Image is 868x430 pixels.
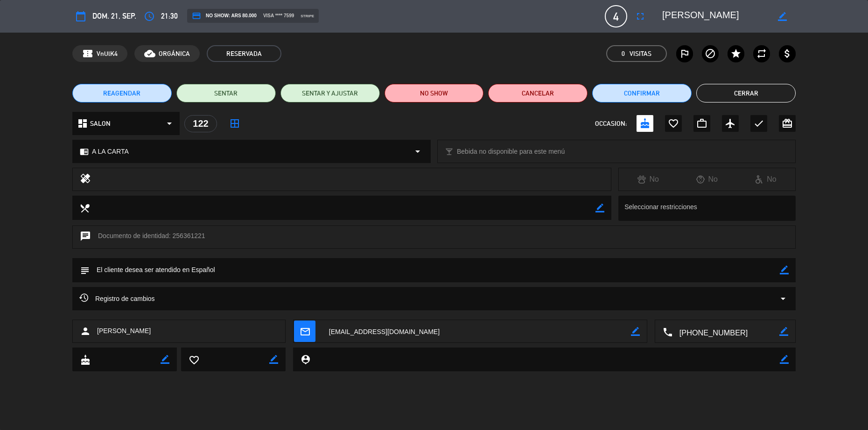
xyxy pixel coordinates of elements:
span: OCCASION: [595,118,627,129]
button: Cerrar [696,84,796,102]
i: cloud_done [144,48,155,59]
i: chrome_reader_mode [80,147,89,156]
button: Confirmar [592,84,692,102]
i: local_bar [445,147,454,156]
i: access_time [144,11,155,22]
span: REAGENDAR [103,89,140,98]
i: border_color [779,327,788,336]
i: subject [79,265,90,275]
span: SALON [90,118,111,129]
i: work_outline [696,118,707,129]
span: 0 [622,48,625,59]
i: border_color [161,355,169,364]
i: border_color [595,204,604,212]
i: outlined_flag [679,48,690,59]
button: SENTAR Y AJUSTAR [280,84,380,102]
span: confirmation_number [82,48,93,59]
i: arrow_drop_down [777,293,789,304]
i: border_color [780,355,789,364]
i: border_color [631,327,640,336]
button: Cancelar [488,84,588,102]
i: cake [639,118,651,129]
i: local_dining [79,203,90,213]
i: fullscreen [635,11,646,22]
div: Documento de identidad: 256361221 [72,225,796,249]
div: No [736,173,795,185]
button: calendar_today [72,8,89,25]
span: RESERVADA [207,45,281,62]
i: favorite_border [189,355,199,365]
span: VnUlK4 [97,48,118,59]
i: favorite_border [668,118,679,129]
i: calendar_today [75,11,86,22]
i: arrow_drop_down [164,118,175,129]
i: border_color [778,12,787,21]
i: border_color [269,355,278,364]
span: stripe [301,13,314,19]
span: Registro de cambios [79,293,155,304]
i: border_all [229,118,240,129]
i: star [730,48,742,59]
div: No [678,173,736,185]
button: access_time [141,8,158,25]
i: healing [80,173,91,186]
span: 4 [605,5,627,27]
em: Visitas [630,48,651,59]
button: REAGENDAR [72,84,172,102]
div: 122 [184,115,217,132]
i: check [753,118,764,129]
i: arrow_drop_down [412,146,423,157]
span: NO SHOW: ARS 80.000 [192,11,257,20]
i: person_pin [300,354,310,364]
i: border_color [780,266,789,274]
i: credit_card [192,11,201,20]
div: No [619,173,678,185]
i: dashboard [77,118,88,129]
span: ORGÁNICA [159,48,190,59]
i: mail_outline [300,326,310,336]
i: cake [80,355,90,365]
i: airplanemode_active [725,118,736,129]
i: repeat [756,48,767,59]
span: dom. 21, sep. [92,10,136,23]
i: block [705,48,716,59]
button: SENTAR [176,84,276,102]
span: [PERSON_NAME] [97,326,151,336]
i: chat [80,231,91,244]
i: local_phone [662,327,672,337]
i: card_giftcard [782,118,793,129]
span: 21:30 [161,10,178,23]
i: attach_money [782,48,793,59]
span: A LA CARTA [92,146,129,157]
i: person [80,326,91,337]
button: fullscreen [632,8,649,25]
button: NO SHOW [385,84,484,102]
span: Bebida no disponible para este menú [457,146,565,157]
